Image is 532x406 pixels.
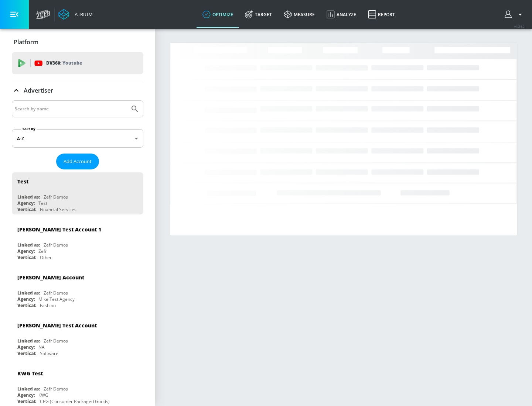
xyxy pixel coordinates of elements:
input: Search by name [15,104,127,114]
div: Vertical: [17,398,36,405]
div: Vertical: [17,302,36,309]
div: Mike Test Agency [38,296,75,302]
div: Atrium [72,11,93,18]
div: [PERSON_NAME] AccountLinked as:Zefr DemosAgency:Mike Test AgencyVertical:Fashion [12,268,143,310]
button: Add Account [56,154,99,169]
div: Linked as: [17,386,40,392]
p: Advertiser [24,86,53,94]
div: Vertical: [17,254,36,261]
div: Agency: [17,296,35,302]
div: Other [40,254,52,261]
div: Agency: [17,200,35,206]
div: Fashion [40,302,56,309]
a: Report [362,1,401,28]
div: [PERSON_NAME] Test Account 1Linked as:Zefr DemosAgency:ZefrVertical:Other [12,220,143,262]
div: Financial Services [40,206,76,213]
div: Zefr Demos [44,386,68,392]
div: DV360: Youtube [12,52,143,74]
div: Linked as: [17,290,40,296]
span: v 4.24.0 [514,24,525,28]
label: Sort By [21,127,37,131]
div: Zefr Demos [44,338,68,344]
a: measure [278,1,321,28]
div: Advertiser [12,80,143,101]
div: Platform [12,32,143,52]
div: Test [17,178,28,185]
div: Test [38,200,47,206]
div: Agency: [17,392,35,398]
div: KWG Test [17,370,43,377]
div: [PERSON_NAME] Test Account 1 [17,226,101,233]
p: Youtube [62,59,82,67]
div: Zefr [38,248,47,254]
div: TestLinked as:Zefr DemosAgency:TestVertical:Financial Services [12,172,143,214]
div: Agency: [17,344,35,350]
p: DV360: [46,59,82,67]
div: Linked as: [17,194,40,200]
div: [PERSON_NAME] Test Account [17,322,97,329]
div: Software [40,350,58,357]
a: Atrium [58,9,93,20]
div: Zefr Demos [44,242,68,248]
div: Vertical: [17,206,36,213]
a: Analyze [321,1,362,28]
div: Zefr Demos [44,194,68,200]
div: A-Z [12,129,143,148]
a: optimize [197,1,239,28]
div: [PERSON_NAME] Account [17,274,84,281]
a: Target [239,1,278,28]
div: CPG (Consumer Packaged Goods) [40,398,110,405]
div: [PERSON_NAME] Test AccountLinked as:Zefr DemosAgency:NAVertical:Software [12,316,143,358]
p: Platform [14,38,38,46]
div: Agency: [17,248,35,254]
div: KWG [38,392,48,398]
div: Linked as: [17,242,40,248]
div: Vertical: [17,350,36,357]
span: Add Account [64,157,92,166]
div: NA [38,344,45,350]
div: Zefr Demos [44,290,68,296]
div: Linked as: [17,338,40,344]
